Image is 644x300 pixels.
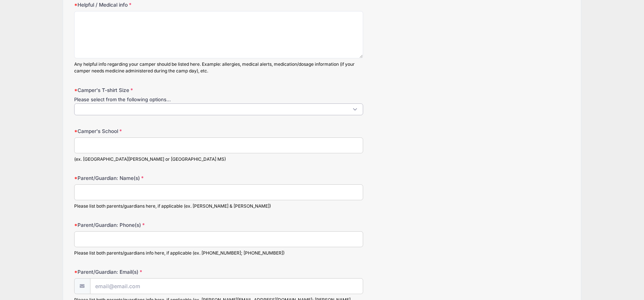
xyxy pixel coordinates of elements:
[74,96,364,103] div: Please select from the following options...
[74,86,240,94] label: Camper's T-shirt Size
[74,174,240,182] label: Parent/Guardian: Name(s)
[74,203,364,209] div: Please list both parents/guardians here, if applicable (ex. [PERSON_NAME] & [PERSON_NAME])
[74,156,364,163] div: (ex. [GEOGRAPHIC_DATA][PERSON_NAME] or [GEOGRAPHIC_DATA] MS)
[74,250,364,256] div: Please list both parents/guardians info here, if applicable (ex. [PHONE_NUMBER]; [PHONE_NUMBER])
[90,278,364,294] input: email@email.com
[74,127,240,135] label: Camper's School
[74,268,240,276] label: Parent/Guardian: Email(s)
[74,1,240,8] label: Helpful / Medical info
[74,61,364,74] div: Any helpful info regarding your camper should be listed here. Example: allergies, medical alerts,...
[74,221,240,229] label: Parent/Guardian: Phone(s)
[78,108,82,114] textarea: Search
